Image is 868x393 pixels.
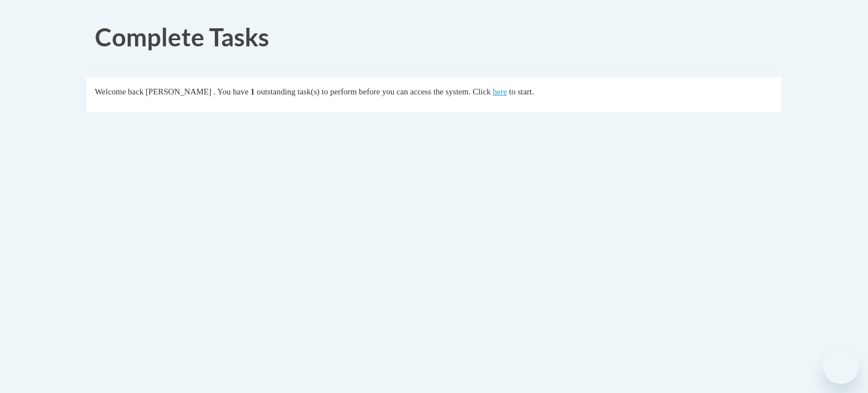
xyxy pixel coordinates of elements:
span: Welcome back [95,87,144,96]
span: outstanding task(s) to perform before you can access the system. Click [257,87,491,96]
span: Complete Tasks [95,22,269,51]
span: 1 [250,87,254,96]
span: . You have [214,87,249,96]
a: here [493,87,507,96]
span: [PERSON_NAME] [146,87,211,96]
span: to start. [509,87,534,96]
iframe: Button to launch messaging window [823,348,859,384]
